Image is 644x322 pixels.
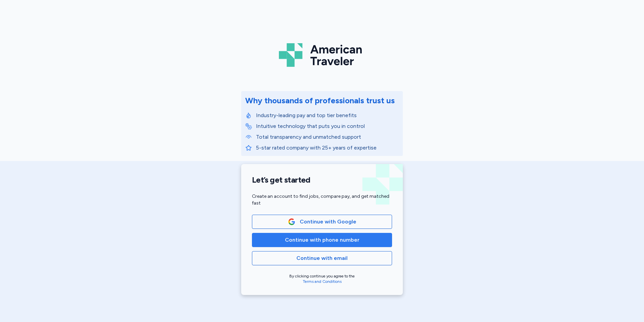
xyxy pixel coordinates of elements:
div: Why thousands of professionals trust us [245,95,395,106]
button: Google LogoContinue with Google [252,215,392,229]
p: Intuitive technology that puts you in control [256,122,399,130]
button: Continue with email [252,251,392,265]
span: Continue with email [296,254,348,262]
h1: Let’s get started [252,175,392,185]
p: Industry-leading pay and top tier benefits [256,111,399,119]
div: By clicking continue you agree to the [252,273,392,284]
span: Continue with phone number [285,236,359,244]
span: Continue with Google [300,218,356,226]
a: Terms and Conditions [303,279,342,284]
img: Logo [279,41,365,70]
img: Google Logo [288,218,295,225]
p: 5-star rated company with 25+ years of expertise [256,144,399,152]
button: Continue with phone number [252,233,392,247]
p: Total transparency and unmatched support [256,133,399,141]
div: Create an account to find jobs, compare pay, and get matched fast [252,193,392,207]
